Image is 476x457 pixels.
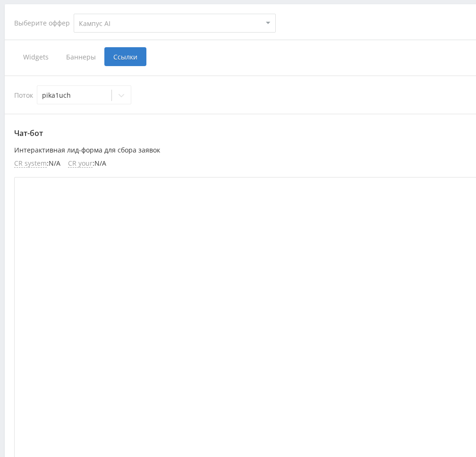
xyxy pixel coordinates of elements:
[14,160,60,168] li: : N/A
[104,47,146,66] span: Ссылки
[14,160,47,168] span: CR system
[68,160,93,168] span: CR your
[68,160,106,168] li: : N/A
[14,47,57,66] span: Widgets
[14,19,74,27] div: Выберите оффер
[57,47,104,66] span: Баннеры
